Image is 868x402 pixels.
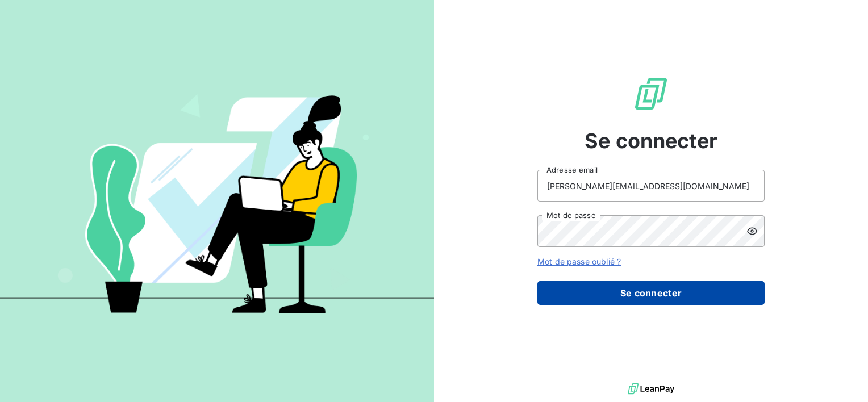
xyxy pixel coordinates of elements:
button: Se connecter [537,281,765,305]
img: logo [628,380,674,397]
img: Logo LeanPay [633,76,669,112]
input: placeholder [537,170,765,202]
span: Se connecter [585,125,717,156]
a: Mot de passe oublié ? [537,257,621,266]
